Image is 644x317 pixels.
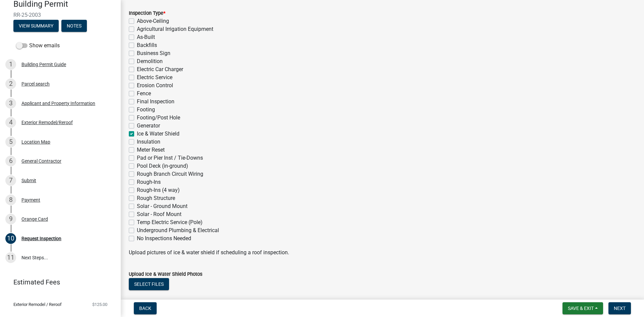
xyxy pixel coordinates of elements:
label: Temp Electric Service (Pole) [137,218,203,226]
wm-modal-confirm: Summary [13,23,59,29]
label: Generator [137,122,160,130]
span: Exterior Remodel / Reroof [13,302,62,307]
div: Orange Card [21,217,48,221]
button: Select files [129,278,169,290]
label: Ice & Water Shield [137,130,179,138]
div: 9 [5,214,16,224]
span: Back [139,306,151,311]
label: Insulation [137,138,160,146]
label: Solar - Roof Mount [137,210,181,218]
label: As-Built [137,33,155,41]
div: Applicant and Property Information [21,101,95,106]
label: Backfills [137,41,157,49]
div: 1 [5,59,16,70]
p: Upload pictures of ice & water shield if scheduling a roof inspection. [129,249,636,257]
label: Pad or Pier Inst / Tie-Downs [137,154,203,162]
div: 7 [5,175,16,186]
label: Above-Ceiling [137,17,169,25]
div: 3 [5,98,16,109]
label: Solar - Ground Mount [137,202,187,210]
label: Footing [137,106,155,114]
button: Back [134,302,157,314]
div: 11 [5,252,16,263]
label: Erosion Control [137,82,173,90]
label: Fence [137,90,151,98]
div: Exterior Remodel/Reroof [21,120,73,125]
button: View Summary [13,20,59,32]
label: Final Inspection [137,98,174,106]
div: Building Permit Guide [21,62,66,67]
div: 10 [5,233,16,244]
span: RR-25-2003 [13,12,107,18]
span: Save & Exit [568,306,594,311]
label: Rough Branch Circuit Wiring [137,170,203,178]
label: Meter Reset [137,146,165,154]
label: Show emails [16,42,60,50]
label: Rough Structure [137,194,175,202]
div: 4 [5,117,16,128]
div: 8 [5,195,16,205]
label: Agricultural Irrigation Equipment [137,25,213,33]
label: Inspection Type [129,11,165,16]
div: Parcel search [21,82,50,86]
div: 5 [5,137,16,147]
span: Next [614,306,626,311]
span: $125.00 [92,302,107,307]
label: Upload Ice & Water Shield Photos [129,272,202,277]
label: Business Sign [137,49,170,57]
button: Save & Exit [562,302,603,314]
label: No Inspections Needed [137,234,191,243]
div: 6 [5,156,16,166]
div: Request Inspection [21,236,61,241]
label: Demolition [137,57,163,65]
a: Estimated Fees [5,275,110,289]
label: Footing/Post Hole [137,114,180,122]
div: Payment [21,198,40,202]
label: Rough-Ins (4 way) [137,186,180,194]
button: Notes [61,20,87,32]
wm-modal-confirm: Notes [61,23,87,29]
button: Next [608,302,631,314]
div: General Contractor [21,159,61,163]
label: Underground Plumbing & Electrical [137,226,219,234]
label: Electric Car Charger [137,65,183,73]
div: Submit [21,178,36,183]
label: Electric Service [137,73,172,82]
label: Pool Deck (in-ground) [137,162,188,170]
div: 2 [5,78,16,89]
label: Rough-Ins [137,178,161,186]
div: Location Map [21,140,50,144]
